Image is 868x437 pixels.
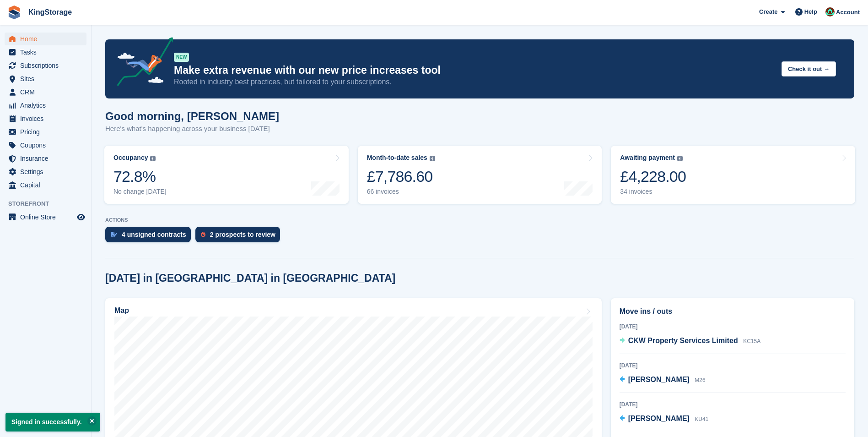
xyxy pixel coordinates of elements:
[150,156,156,161] img: icon-info-grey-7440780725fd019a000dd9b08b2336e03edf1995a4989e88bcd33f0948082b44.svg
[20,165,75,178] span: Settings
[5,152,86,165] a: menu
[5,59,86,72] a: menu
[113,188,167,196] div: No change [DATE]
[114,306,129,315] h2: Map
[5,179,86,191] a: menu
[104,146,349,204] a: Occupancy 72.8% No change [DATE]
[20,152,75,165] span: Insurance
[695,377,705,383] span: M26
[20,46,75,59] span: Tasks
[105,272,395,284] h2: [DATE] in [GEOGRAPHIC_DATA] in [GEOGRAPHIC_DATA]
[620,154,675,162] div: Awaiting payment
[174,77,774,87] p: Rooted in industry best practices, but tailored to your subscriptions.
[20,126,75,138] span: Pricing
[174,53,189,62] div: NEW
[5,46,86,59] a: menu
[430,156,435,161] img: icon-info-grey-7440780725fd019a000dd9b08b2336e03edf1995a4989e88bcd33f0948082b44.svg
[20,72,75,85] span: Sites
[5,413,100,432] p: Signed in successfully.
[5,99,86,112] a: menu
[111,232,117,237] img: contract_signature_icon-13c848040528278c33f63329250d36e43548de30e8caae1d1a13099fd9432cc5.svg
[620,188,686,196] div: 34 invoices
[5,33,86,45] a: menu
[620,306,846,317] h2: Move ins / outs
[75,212,86,223] a: Preview store
[109,37,173,89] img: price-adjustments-announcement-icon-8257ccfd72463d97f412b2fc003d46551f7dbcb40ab6d574587a9cd5c0d94...
[113,167,167,186] div: 72.8%
[367,188,435,196] div: 66 invoices
[5,112,86,125] a: menu
[5,86,86,98] a: menu
[743,338,760,344] span: KC15A
[25,5,75,20] a: KingStorage
[20,112,75,125] span: Invoices
[620,167,686,186] div: £4,228.00
[628,415,690,422] span: [PERSON_NAME]
[5,126,86,138] a: menu
[5,165,86,178] a: menu
[804,7,817,16] span: Help
[20,179,75,191] span: Capital
[20,86,75,98] span: CRM
[5,211,86,224] a: menu
[620,413,709,425] a: [PERSON_NAME] KU41
[105,227,195,247] a: 4 unsigned contracts
[825,7,835,16] img: John King
[20,211,75,224] span: Online Store
[367,154,427,162] div: Month-to-date sales
[628,337,738,344] span: CKW Property Services Limited
[8,199,91,208] span: Storefront
[20,33,75,45] span: Home
[20,59,75,72] span: Subscriptions
[20,99,75,112] span: Analytics
[628,376,690,383] span: [PERSON_NAME]
[105,124,279,134] p: Here's what's happening across your business [DATE]
[122,231,186,238] div: 4 unsigned contracts
[677,156,683,161] img: icon-info-grey-7440780725fd019a000dd9b08b2336e03edf1995a4989e88bcd33f0948082b44.svg
[5,139,86,152] a: menu
[759,7,777,16] span: Create
[611,146,855,204] a: Awaiting payment £4,228.00 34 invoices
[782,61,836,76] button: Check it out →
[20,139,75,152] span: Coupons
[620,335,761,347] a: CKW Property Services Limited KC15A
[695,416,708,422] span: KU41
[105,110,279,122] h1: Good morning, [PERSON_NAME]
[358,146,602,204] a: Month-to-date sales £7,786.60 66 invoices
[620,361,846,370] div: [DATE]
[201,232,205,237] img: prospect-51fa495bee0391a8d652442698ab0144808aea92771e9ea1ae160a38d050c398.svg
[174,64,774,77] p: Make extra revenue with our new price increases tool
[113,154,148,162] div: Occupancy
[620,374,706,386] a: [PERSON_NAME] M26
[210,231,275,238] div: 2 prospects to review
[620,400,846,409] div: [DATE]
[836,8,860,17] span: Account
[5,72,86,85] a: menu
[105,217,854,223] p: ACTIONS
[620,322,846,331] div: [DATE]
[195,227,285,247] a: 2 prospects to review
[367,167,435,186] div: £7,786.60
[7,5,21,19] img: stora-icon-8386f47178a22dfd0bd8f6a31ec36ba5ce8667c1dd55bd0f319d3a0aa187defe.svg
